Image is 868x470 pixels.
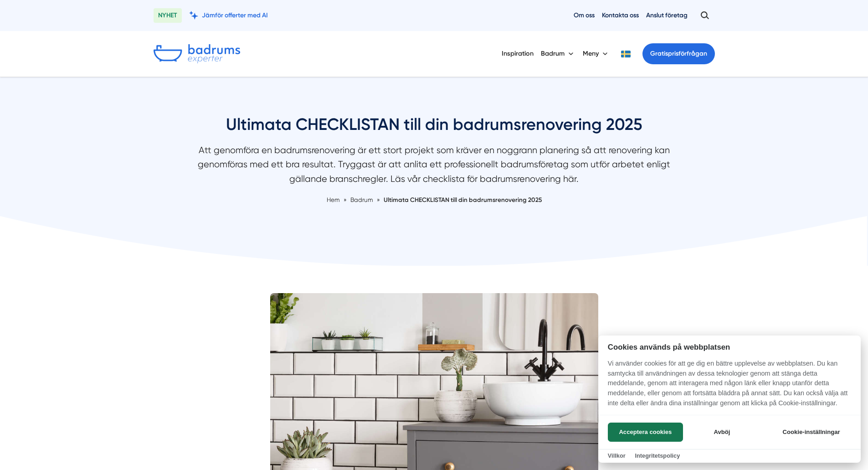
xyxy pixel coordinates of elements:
button: Avböj [686,423,758,442]
button: Cookie-inställningar [771,423,851,442]
a: Villkor [608,452,626,459]
p: Vi använder cookies för att ge dig en bättre upplevelse av webbplatsen. Du kan samtycka till anvä... [598,359,861,414]
button: Acceptera cookies [608,423,683,442]
a: Integritetspolicy [635,452,680,459]
h2: Cookies används på webbplatsen [598,343,861,351]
